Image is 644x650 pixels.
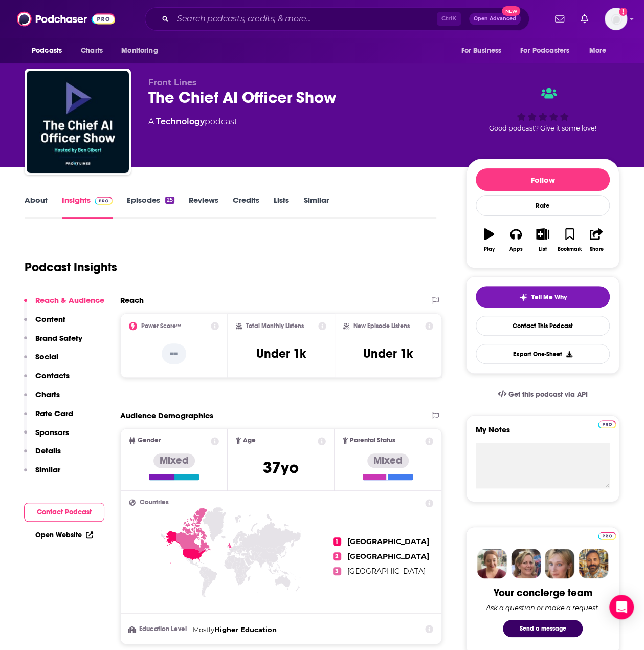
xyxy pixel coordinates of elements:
span: [GEOGRAPHIC_DATA] [347,567,426,576]
img: Sydney Profile [477,549,507,578]
a: About [25,195,48,219]
a: Show notifications dropdown [576,10,592,28]
div: Apps [509,246,523,252]
svg: Add a profile image [619,8,627,16]
img: tell me why sparkle [519,293,527,301]
span: [GEOGRAPHIC_DATA] [347,537,429,546]
a: Similar [303,195,328,219]
a: Open Website [35,531,93,539]
h2: Total Monthly Listens [246,322,304,330]
button: tell me why sparkleTell Me Why [476,286,610,308]
a: Podchaser - Follow, Share and Rate Podcasts [17,9,115,29]
div: Your concierge team [494,587,592,599]
h2: Reach [120,295,144,305]
a: Lists [274,195,289,219]
h1: Podcast Insights [25,259,117,275]
span: Good podcast? Give it some love! [489,124,596,132]
p: Similar [35,465,60,474]
a: Reviews [189,195,218,219]
button: open menu [454,41,514,60]
div: Play [484,246,495,252]
p: -- [162,343,186,364]
input: Search podcasts, credits, & more... [173,11,437,27]
button: Brand Safety [24,333,82,352]
a: Contact This Podcast [476,316,610,336]
img: User Profile [605,8,627,30]
div: Open Intercom Messenger [609,595,634,619]
p: Content [35,314,65,324]
a: Show notifications dropdown [551,10,568,28]
button: open menu [514,41,584,60]
button: List [529,222,556,258]
img: Barbara Profile [511,549,541,578]
span: 2 [333,552,341,560]
img: Jules Profile [545,549,574,578]
span: 3 [333,567,341,575]
div: Good podcast? Give it some love! [466,78,619,141]
p: Charts [35,389,60,399]
span: Front Lines [148,78,197,88]
button: Open AdvancedNew [469,13,521,25]
button: Contact Podcast [24,503,104,522]
span: Countries [140,499,169,506]
span: Parental Status [350,437,395,444]
span: For Business [461,44,501,58]
img: Podchaser Pro [598,420,616,428]
img: Podchaser Pro [598,532,616,540]
span: Ctrl K [437,12,461,26]
button: Details [24,446,61,465]
div: Mixed [153,453,195,468]
a: Pro website [598,419,616,428]
div: Ask a question or make a request. [486,603,599,612]
p: Details [35,446,61,456]
button: open menu [582,41,619,60]
button: Reach & Audience [24,295,104,314]
span: Charts [81,44,103,58]
button: open menu [25,41,75,60]
img: The Chief AI Officer Show [27,71,129,173]
div: 25 [165,197,174,204]
span: 1 [333,537,341,546]
p: Brand Safety [35,333,82,343]
img: Jon Profile [579,549,608,578]
button: Bookmark [556,222,583,258]
h3: Under 1k [363,346,413,361]
button: Charts [24,389,60,408]
h2: New Episode Listens [353,322,410,330]
p: Sponsors [35,427,69,437]
p: Contacts [35,371,70,380]
div: Mixed [367,453,409,468]
span: Gender [138,437,161,444]
button: Follow [476,168,610,191]
button: open menu [114,41,171,60]
button: Play [476,222,502,258]
h2: Power Score™ [141,322,181,330]
button: Show profile menu [605,8,627,30]
a: Pro website [598,530,616,540]
div: A podcast [148,116,237,128]
button: Content [24,314,65,333]
span: For Podcasters [520,44,569,58]
span: Monitoring [121,44,158,58]
span: Tell Me Why [531,293,567,301]
span: New [502,6,520,16]
div: Bookmark [558,246,582,252]
button: Contacts [24,371,70,389]
span: Podcasts [32,44,62,58]
button: Send a message [503,620,583,637]
span: Age [243,437,256,444]
p: Reach & Audience [35,295,104,305]
a: Charts [74,41,109,60]
span: 37 yo [263,458,299,478]
button: Export One-Sheet [476,344,610,364]
a: Credits [233,195,259,219]
p: Social [35,352,58,361]
span: Logged in as Madeline.Zeno [605,8,627,30]
h3: Education Level [129,626,189,633]
button: Social [24,352,58,371]
button: Rate Card [24,408,73,427]
span: Get this podcast via API [508,390,588,399]
span: More [589,44,607,58]
div: Search podcasts, credits, & more... [145,7,529,31]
